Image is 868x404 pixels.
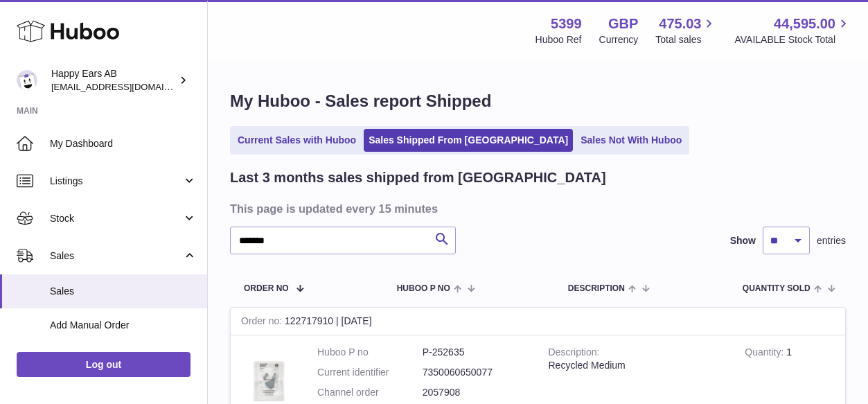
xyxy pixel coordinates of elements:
img: 3pl@happyearsearplugs.com [17,70,37,91]
a: Current Sales with Huboo [233,129,361,152]
span: 475.03 [659,15,701,33]
a: Sales Not With Huboo [576,129,687,152]
span: Listings [50,175,182,188]
span: Total sales [655,33,717,46]
dd: 2057908 [423,386,528,399]
div: Recycled Medium [549,359,725,372]
strong: 5399 [551,15,582,33]
span: Stock [50,212,182,225]
span: Add Manual Order [50,319,197,332]
div: Huboo Ref [535,33,582,46]
dt: Channel order [317,386,423,399]
span: [EMAIL_ADDRESS][DOMAIN_NAME] [51,81,204,92]
a: 44,595.00 AVAILABLE Stock Total [734,15,851,46]
label: Show [730,234,756,247]
h1: My Huboo - Sales report Shipped [230,90,846,112]
span: My Dashboard [50,137,197,150]
div: Currency [599,33,639,46]
span: AVAILABLE Stock Total [734,33,851,46]
dd: P-252635 [423,346,528,359]
span: Huboo P no [397,284,450,293]
dt: Current identifier [317,366,423,379]
span: Sales [50,249,182,263]
span: Description [568,284,625,293]
a: Log out [17,352,191,377]
a: Sales Shipped From [GEOGRAPHIC_DATA] [364,129,573,152]
div: 122717910 | [DATE] [231,308,845,335]
dd: 7350060650077 [423,366,528,379]
h3: This page is updated every 15 minutes [230,201,842,216]
strong: Quantity [745,346,786,361]
a: 475.03 Total sales [655,15,717,46]
h2: Last 3 months sales shipped from [GEOGRAPHIC_DATA] [230,168,606,187]
strong: Order no [241,315,285,330]
strong: GBP [608,15,638,33]
span: Sales [50,285,197,298]
span: Quantity Sold [743,284,811,293]
span: Order No [244,284,289,293]
dt: Huboo P no [317,346,423,359]
strong: Description [549,346,600,361]
span: entries [817,234,846,247]
span: 44,595.00 [774,15,835,33]
div: Happy Ears AB [51,67,176,94]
